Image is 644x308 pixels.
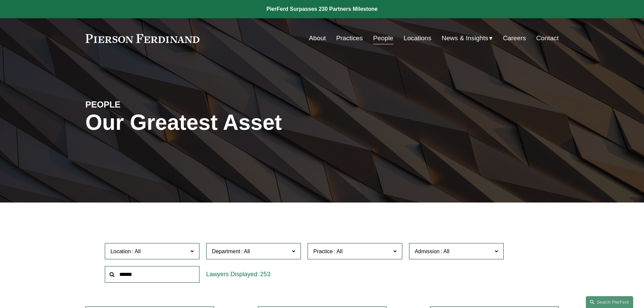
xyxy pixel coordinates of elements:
a: Locations [404,32,431,45]
span: Location [111,248,131,254]
a: Careers [503,32,526,45]
a: About [309,32,326,45]
h4: PEOPLE [86,99,204,110]
a: Contact [536,32,558,45]
span: Admission [415,248,440,254]
span: 253 [260,271,270,278]
h1: Our Greatest Asset [86,110,401,135]
span: News & Insights [442,32,488,44]
a: Practices [336,32,363,45]
a: folder dropdown [442,32,493,45]
a: People [373,32,393,45]
span: Department [212,248,240,254]
a: Search this site [586,296,633,308]
span: Practice [313,248,333,254]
